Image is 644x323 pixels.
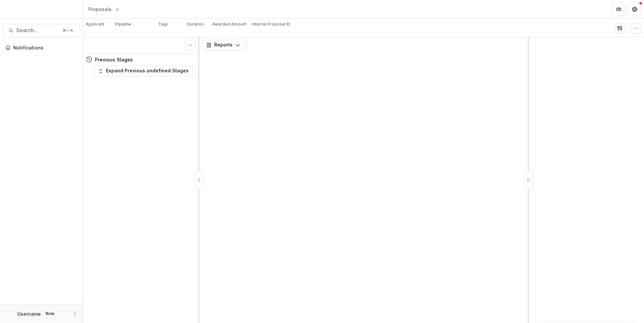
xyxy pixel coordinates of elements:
h4: Previous Stages [95,56,133,63]
button: Reports [202,40,245,50]
p: Duration [187,21,204,27]
p: Pipeline [115,21,131,27]
button: Get Help [628,3,641,16]
span: Notifications [13,45,77,51]
div: ⌘ + K [61,27,74,34]
span: Search... [16,27,58,34]
p: Applicant [86,21,104,27]
button: More [71,310,79,318]
button: Notifications [3,42,80,53]
button: Partners [612,3,625,16]
button: Expand Previous undefined Stages [94,66,193,76]
button: Toggle View Cancelled Tasks [185,40,195,50]
p: Tags [158,21,168,27]
button: Search... [3,24,80,37]
p: Username [17,310,41,317]
p: Role [44,311,56,317]
div: Proposals [88,6,112,13]
p: Internal Proposal ID [252,21,290,27]
a: Proposals [86,4,114,14]
nav: breadcrumb [86,4,148,14]
p: Awarded Amount [212,21,246,27]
